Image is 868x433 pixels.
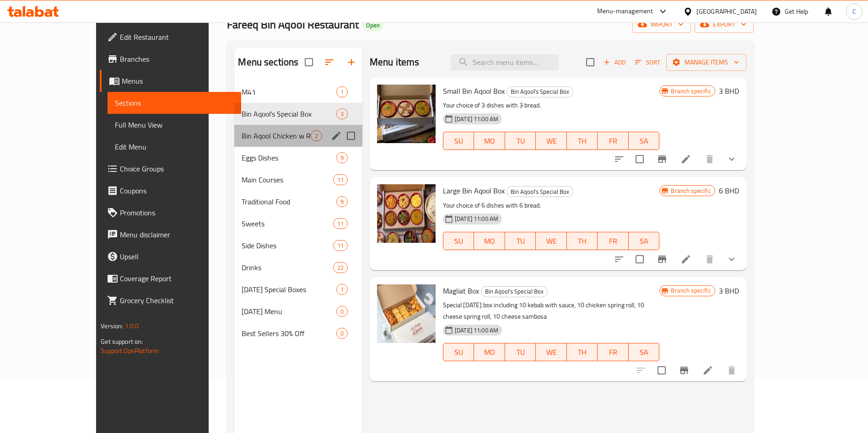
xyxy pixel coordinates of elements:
p: Special [DATE] box including 10 kebab with sauce, 10 chicken spring roll, 10 cheese spring roll, ... [443,299,659,322]
span: Select to update [652,361,671,380]
a: Full Menu View [108,114,241,136]
a: Support.OpsPlatform [101,345,159,357]
span: SU [447,235,470,248]
button: WE [536,232,567,250]
button: SA [629,132,660,150]
span: Add item [600,55,629,69]
span: Sort items [629,55,666,69]
button: WE [536,132,567,150]
button: Manage items [666,54,746,71]
svg: Show Choices [726,254,737,265]
span: TH [571,134,594,148]
a: Edit Restaurant [100,26,241,48]
span: MO [478,134,501,148]
button: FR [598,132,629,150]
button: import [632,16,691,33]
div: [DATE] Special Boxes1 [234,278,362,300]
span: Select all sections [299,53,318,72]
span: TU [509,235,533,248]
div: Drinks22 [234,257,362,278]
img: Magliat Box [377,284,436,343]
button: export [695,16,754,33]
img: Large Bin Aqool Box [377,184,436,243]
a: Edit menu item [702,365,713,376]
span: Edit Menu [115,141,234,152]
a: Menus [100,70,241,92]
button: TH [567,132,598,150]
a: Edit Menu [108,136,241,158]
span: 1.0.0 [125,320,139,332]
span: TU [509,134,533,148]
button: WE [536,343,567,361]
div: Bin Aqool's Special Box [507,186,573,197]
a: Edit menu item [680,254,691,265]
span: Bin Aqool's Special Box [242,108,336,119]
button: Branch-specific-item [673,359,695,381]
div: Traditional Food9 [234,191,362,213]
span: Sort [635,57,660,68]
button: TH [567,232,598,250]
span: Full Menu View [115,119,234,130]
div: Main Courses11 [234,169,362,191]
span: [DATE] 11:00 AM [451,214,502,223]
span: Select section [581,53,600,72]
button: FR [598,343,629,361]
span: Version: [101,320,123,332]
span: 11 [334,219,347,228]
span: WE [539,346,563,359]
button: MO [474,232,505,250]
a: Upsell [100,246,241,267]
span: Sort sections [318,51,340,73]
button: delete [721,359,743,381]
div: M41 [242,86,336,97]
span: Bin Aqool's Special Box [507,187,573,197]
div: Open [362,20,383,31]
button: SU [443,343,474,361]
span: FR [601,346,625,359]
p: Your choice of 6 dishes with 6 bread. [443,200,659,211]
span: Menus [122,75,234,86]
span: Sweets [242,218,333,229]
div: [GEOGRAPHIC_DATA] [696,6,757,16]
span: Coverage Report [120,273,234,284]
span: import [640,19,684,30]
button: FR [598,232,629,250]
button: show more [721,248,743,270]
button: TH [567,343,598,361]
span: 3 [337,110,347,118]
div: Eggs Dishes [242,152,336,163]
button: SU [443,232,474,250]
span: WE [539,134,563,148]
div: items [333,240,348,251]
button: edit [329,129,343,143]
p: Your choice of 3 dishes with 3 bread. [443,100,659,111]
span: Side Dishes [242,240,333,251]
h2: Menu items [370,55,420,69]
span: 22 [334,263,347,272]
h6: 3 BHD [719,85,739,97]
button: sort-choices [608,148,630,170]
div: Bin Aqool Chicken w Rice Box2edit [234,125,362,147]
div: Traditional Food [242,196,336,207]
input: search [451,54,559,70]
img: Small Bin Aqool Box [377,85,436,143]
div: Bin Aqool's Special Box [507,86,573,97]
span: Best Sellers 30% Off [242,328,336,339]
span: Choice Groups [120,163,234,174]
div: Bin Aqool's Special Box3 [234,103,362,125]
span: SA [632,134,656,148]
span: 2 [311,132,322,140]
span: [DATE] 11:00 AM [451,115,502,123]
button: MO [474,132,505,150]
button: show more [721,148,743,170]
span: Drinks [242,262,333,273]
button: delete [699,248,721,270]
span: [DATE] 11:00 AM [451,326,502,335]
div: items [336,328,348,339]
div: items [336,152,348,163]
span: MO [478,235,501,248]
span: 11 [334,241,347,250]
a: Sections [108,92,241,114]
